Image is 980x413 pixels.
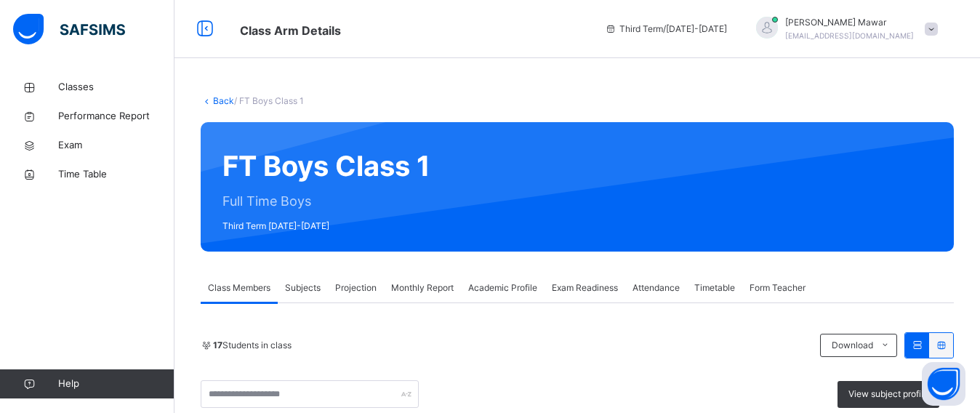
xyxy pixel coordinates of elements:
img: safsims [13,14,125,44]
span: Academic Profile [468,281,537,294]
span: Exam [58,138,174,153]
span: session/term information [605,23,727,36]
span: Monthly Report [391,281,454,294]
span: Form Teacher [750,281,806,294]
span: [PERSON_NAME] Mawar [785,16,914,29]
span: Students in class [213,339,292,352]
span: Class Members [208,281,270,294]
b: 17 [213,340,222,350]
span: Timetable [694,281,735,294]
a: Back [213,95,234,106]
span: Third Term [DATE]-[DATE] [222,220,430,233]
span: Time Table [58,167,174,182]
span: Projection [335,281,377,294]
span: [EMAIL_ADDRESS][DOMAIN_NAME] [785,31,914,40]
span: Help [58,377,174,391]
span: Attendance [632,281,680,294]
span: View subject profile [848,388,928,401]
span: Exam Readiness [552,281,618,294]
span: Subjects [285,281,321,294]
button: Open asap [922,362,965,406]
span: / FT Boys Class 1 [234,95,304,106]
span: Download [832,339,873,352]
span: Classes [58,80,174,95]
span: Class Arm Details [240,23,341,38]
div: Hafiz AbdullahMawar [742,16,945,42]
span: Performance Report [58,109,174,124]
